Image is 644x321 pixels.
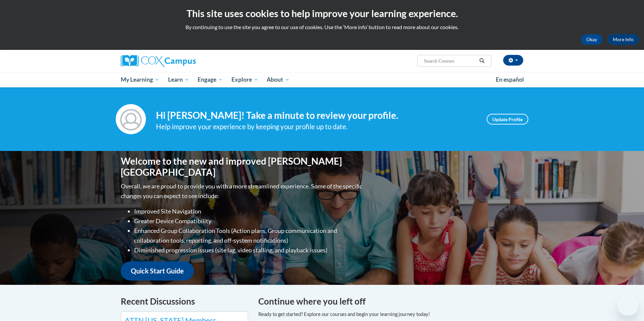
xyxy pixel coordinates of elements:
[134,245,364,255] li: Diminished progression issues (site lag, video stalling, and playback issues)
[487,114,528,125] a: Update Profile
[258,295,523,308] h4: Continue where you left off
[477,57,487,65] button: Search
[134,216,364,226] li: Greater Device Compatibility
[116,72,164,87] a: My Learning
[496,76,524,83] span: En español
[168,76,189,84] span: Learn
[5,7,639,20] h2: This site uses cookies to help improve your learning experience.
[581,34,602,45] button: Okay
[227,72,263,87] a: Explore
[156,110,477,121] h4: Hi [PERSON_NAME]! Take a minute to review your profile.
[491,73,528,87] a: En español
[116,104,146,134] img: Profile Image
[617,294,639,316] iframe: Button to launch messaging window
[121,76,159,84] span: My Learning
[111,72,533,87] div: Main menu
[121,295,248,308] h4: Recent Discussions
[121,156,364,178] h1: Welcome to the new and improved [PERSON_NAME][GEOGRAPHIC_DATA]
[193,72,227,87] a: Engage
[121,55,196,67] img: Cox Campus
[164,72,194,87] a: Learn
[121,181,364,201] p: Overall, we are proud to provide you with a more streamlined experience. Some of the specific cha...
[231,76,258,84] span: Explore
[267,76,289,84] span: About
[607,34,639,45] a: More Info
[503,55,523,66] button: Account Settings
[134,207,364,216] li: Improved Site Navigation
[121,261,194,280] a: Quick Start Guide
[121,55,248,67] a: Cox Campus
[198,76,223,84] span: Engage
[156,121,477,132] div: Help improve your experience by keeping your profile up to date.
[134,226,364,245] li: Enhanced Group Collaboration Tools (Action plans, Group communication and collaboration tools, re...
[5,23,639,31] p: By continuing to use the site you agree to our use of cookies. Use the ‘More info’ button to read...
[423,57,477,65] input: Search Courses
[263,72,294,87] a: About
